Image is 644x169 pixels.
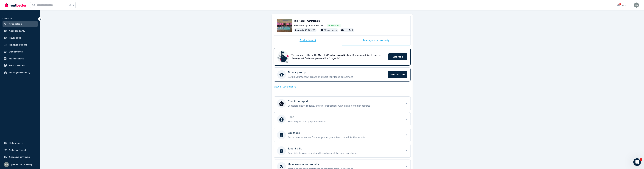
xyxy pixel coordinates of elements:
img: Upgrade RentBetter plan [277,50,290,63]
a: View all tenancies [274,85,296,88]
span: [STREET_ADDRESS] [294,19,321,22]
span: k [73,4,74,6]
img: Bond [279,117,284,122]
p: Maintenance and repairs [288,163,319,166]
img: Condition report [279,101,284,106]
span: 1 [352,29,353,31]
p: Expenses [288,131,300,135]
span: 1 [344,29,346,31]
a: Properties [3,21,38,27]
p: You are currently on the . If you would like to access these great features, please click "Upgrade". [291,54,384,60]
a: Help centre [3,140,38,146]
button: Manage Property [3,69,38,76]
p: Complete entry, routine, and exit inspections with digital condition reports [288,104,402,107]
div: Inbox [617,4,628,7]
span: [PERSON_NAME] [11,163,32,166]
span: Documents [9,50,23,54]
iframe: Intercom live chat [633,158,641,166]
a: Tenancy setupSet up your tenant, create or import your lease agreementGet started [274,68,411,82]
span: Add property [9,29,25,33]
span: Properties [9,22,22,26]
a: Marketplace [3,55,38,62]
a: BondBondBond request and payment details [274,112,411,126]
span: Help centre [9,141,23,145]
div: Find a tenant [274,35,342,46]
div: : 109239 [294,28,316,32]
div: Manage my property [342,35,411,46]
p: Record any expenses for your property and feed them into the reports [288,136,402,139]
a: Finance report [3,42,38,48]
span: Ad: Published [328,24,340,27]
a: Refer a friend [3,147,38,153]
span: View all tenancies [274,85,293,88]
button: Find a tenant [3,62,38,69]
p: Bond request and payment details [288,120,402,123]
span: Property ID [295,29,307,32]
span: 1 [640,158,642,161]
a: Add property [3,28,38,34]
span: Upgrade [388,53,407,60]
img: Simon Walker [4,162,9,167]
a: Documents [3,49,38,55]
p: Tenant bills [288,147,302,151]
b: Match (Find a tenant) plan [318,54,351,56]
span: Marketplace [9,57,24,61]
span: ORGANISE [3,17,12,20]
p: Bond [288,115,294,119]
a: Payments [3,35,38,41]
p: Condition report [288,99,308,103]
a: Condition reportCondition reportComplete entry, routine, and exit inspections with digital condit... [274,97,411,110]
p: Send bills to your tenant and keep track of the payment status [288,152,402,155]
a: ExpensesRecord any expenses for your property and feed them into the reports [274,128,411,142]
span: 625 per week [324,29,337,31]
span: Payments [9,36,21,40]
img: Simon Walker [634,3,639,8]
span: 1 [619,3,621,5]
span: Get started [388,71,407,78]
a: Account settings [3,154,38,160]
a: Tenant billsSend bills to your tenant and keep track of the payment status [274,144,411,157]
span: Find a tenant [9,64,25,67]
span: Account settings [9,155,30,159]
span: Manage Property [9,71,30,74]
span: Refer a friend [9,148,26,152]
span: Residential Apartment | For rent [294,24,324,27]
p: Tenancy setup [288,71,306,74]
span: Finance report [9,43,27,47]
p: Set up your tenant, create or import your lease agreement [288,75,386,79]
img: RentBetter [5,3,26,7]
